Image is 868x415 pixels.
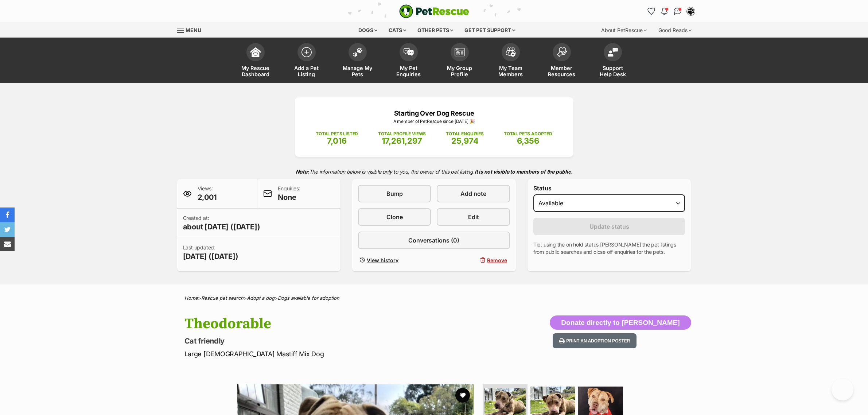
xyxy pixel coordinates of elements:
[437,185,510,202] a: Add note
[437,255,510,265] button: Remove
[301,47,312,57] img: add-pet-listing-icon-0afa8454b4691262ce3f59096e99ab1cd57d4a30225e0717b998d2c9b9846f56.svg
[460,189,486,198] span: Add note
[674,8,681,15] img: chat-41dd97257d64d25036548639549fe6c8038ab92f7586957e7f3b1b290dea8141.svg
[183,244,238,261] p: Last updated:
[306,118,563,125] p: A member of PetRescue since [DATE] 🎉
[517,136,539,146] span: 6,356
[587,39,638,83] a: Support Help Desk
[386,213,403,221] span: Clone
[494,65,527,77] span: My Team Members
[239,65,272,77] span: My Rescue Dashboard
[353,47,363,57] img: manage-my-pets-icon-02211641906a0b7f246fdf0571729dbe1e7629f14944591b6c1af311fb30b64b.svg
[437,208,510,226] a: Edit
[596,23,652,38] div: About PetRescue
[468,213,479,221] span: Edit
[443,65,476,77] span: My Group Profile
[367,256,398,264] span: View history
[687,8,694,15] img: Lynda Smith profile pic
[661,8,667,15] img: notifications-46538b983faf8c2785f20acdc204bb7945ddae34d4c08c2a6579f10ce5e182be.svg
[399,4,469,18] a: PetRescue
[183,214,260,232] p: Created at:
[177,23,206,36] a: Menu
[459,23,520,38] div: Get pet support
[384,23,411,38] div: Cats
[332,39,383,83] a: Manage My Pets
[177,164,691,179] p: The information below is visible only to you, the owner of this pet listing.
[383,39,434,83] a: My Pet Enquiries
[250,47,261,57] img: dashboard-icon-eb2f2d2d3e046f16d808141f083e7271f6b2e854fb5c12c21221c1fb7104beca.svg
[353,23,382,38] div: Dogs
[399,4,469,18] img: logo-e224e6f780fb5917bec1dbf3a21bbac754714ae5b6737aabdf751b685950b380.svg
[646,5,697,17] ul: Account quick links
[589,222,629,231] span: Update status
[247,295,275,301] a: Adopt a dog
[358,255,431,265] a: View history
[198,192,217,202] span: 2,001
[183,251,238,261] span: [DATE] ([DATE])
[536,39,587,83] a: Member Resources
[475,168,573,175] strong: It is not visible to members of the public.
[446,131,483,137] p: TOTAL ENQUIRIES
[382,136,422,146] span: 17,261,297
[533,241,685,256] p: Tip: using the on hold status [PERSON_NAME] the pet listings from public searches and close off e...
[557,47,567,57] img: member-resources-icon-8e73f808a243e03378d46382f2149f9095a855e16c252ad45f914b54edf8863c.svg
[296,168,309,175] strong: Note:
[278,192,300,202] span: None
[533,185,685,191] label: Status
[659,5,670,17] button: Notifications
[386,189,403,198] span: Bump
[378,131,426,137] p: TOTAL PROFILE VIEWS
[451,136,479,146] span: 25,974
[434,39,485,83] a: My Group Profile
[186,27,201,33] span: Menu
[608,48,618,57] img: help-desk-icon-fdf02630f3aa405de69fd3d07c3f3aa587a6932b1a1747fa1d2bba05be0121f9.svg
[327,136,347,146] span: 7,016
[184,295,198,301] a: Home
[506,47,516,57] img: team-members-icon-5396bd8760b3fe7c0b43da4ab00e1e3bb1a5d9ba89233759b79545d2d3fc5d0d.svg
[198,185,217,202] p: Views:
[533,218,685,235] button: Update status
[306,108,563,118] p: Starting Over Dog Rescue
[653,23,697,38] div: Good Reads
[392,65,425,77] span: My Pet Enquiries
[358,232,510,249] a: Conversations (0)
[316,131,358,137] p: TOTAL PETS LISTED
[485,39,536,83] a: My Team Members
[596,65,629,77] span: Support Help Desk
[184,315,493,332] h1: Theodorable
[646,5,657,17] a: Favourites
[455,388,470,403] button: favourite
[412,23,458,38] div: Other pets
[455,48,465,57] img: group-profile-icon-3fa3cf56718a62981997c0bc7e787c4b2cf8bcc04b72c1350f741eb67cf2f40e.svg
[404,48,414,56] img: pet-enquiries-icon-7e3ad2cf08bfb03b45e93fb7055b45f3efa6380592205ae92323e6603595dc1f.svg
[230,39,281,83] a: My Rescue Dashboard
[278,185,300,202] p: Enquiries:
[553,333,637,348] button: Print an adoption poster
[184,349,493,359] p: Large [DEMOGRAPHIC_DATA] Mastiff Mix Dog
[550,315,691,330] button: Donate directly to [PERSON_NAME]
[278,295,339,301] a: Dogs available for adoption
[358,185,431,202] a: Bump
[545,65,578,77] span: Member Resources
[832,379,853,400] iframe: Help Scout Beacon - Open
[685,5,697,17] button: My account
[341,65,374,77] span: Manage My Pets
[358,208,431,226] a: Clone
[183,222,260,232] span: about [DATE] ([DATE])
[184,336,493,346] p: Cat friendly
[504,131,552,137] p: TOTAL PETS ADOPTED
[201,295,244,301] a: Rescue pet search
[166,295,702,301] div: > > >
[281,39,332,83] a: Add a Pet Listing
[290,65,323,77] span: Add a Pet Listing
[408,236,459,245] span: Conversations (0)
[487,256,507,264] span: Remove
[672,5,684,17] a: Conversations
